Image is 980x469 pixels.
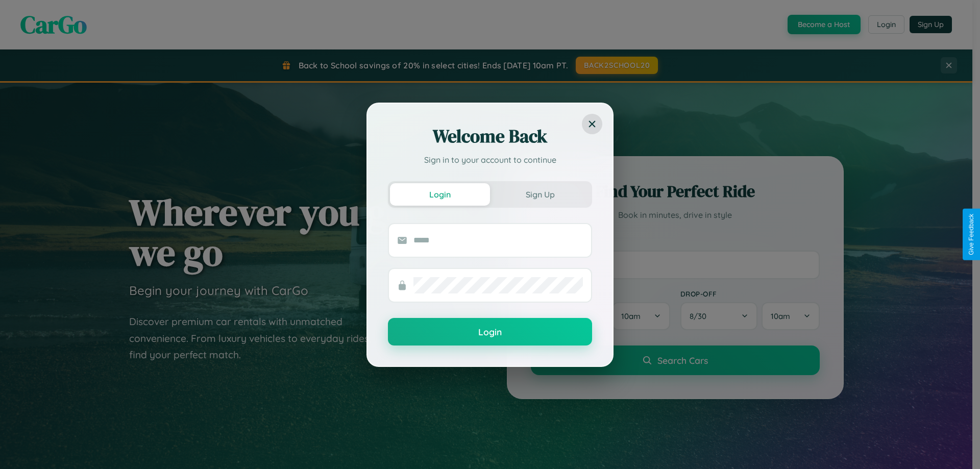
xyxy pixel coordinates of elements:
[388,318,592,345] button: Login
[388,124,592,149] h2: Welcome Back
[968,214,975,255] div: Give Feedback
[490,183,590,206] button: Sign Up
[390,183,490,206] button: Login
[388,154,592,166] p: Sign in to your account to continue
